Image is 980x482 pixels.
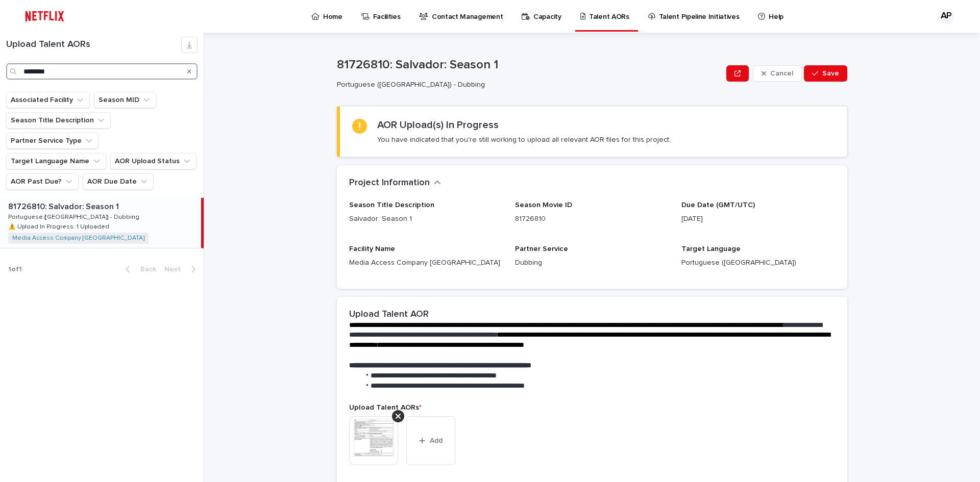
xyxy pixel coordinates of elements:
[515,214,669,224] p: 81726810
[349,177,441,189] button: Project Information
[430,437,443,444] span: Add
[6,112,111,129] button: Season Title Description
[681,258,835,268] p: Portuguese ([GEOGRAPHIC_DATA])
[681,214,835,224] p: [DATE]
[822,70,839,77] span: Save
[160,265,204,274] button: Next
[681,201,755,209] span: Due Date (GMT/UTC)
[134,266,156,273] span: Back
[681,245,741,252] span: Target Language
[8,212,141,221] p: Portuguese ([GEOGRAPHIC_DATA]) - Dubbing
[8,221,111,231] p: ⚠️ Upload In Progress: 1 Uploaded
[515,201,572,209] span: Season Movie ID
[6,133,99,149] button: Partner Service Type
[8,200,121,212] p: 81726810: Salvador: Season 1
[6,92,90,108] button: Associated Facility
[349,201,434,209] span: Season Title Description
[6,39,181,50] h1: Upload Talent AORs
[20,6,69,27] img: ifQbXi3ZQGMSEF7WDB7W
[164,266,187,273] span: Next
[349,214,503,224] p: Salvador: Season 1
[117,265,160,274] button: Back
[349,245,395,252] span: Facility Name
[377,119,499,131] h2: AOR Upload(s) In Progress
[6,63,198,80] input: Search
[6,173,79,190] button: AOR Past Due?
[515,245,568,252] span: Partner Service
[938,8,954,24] div: AP
[515,258,669,268] p: Dubbing
[6,153,106,169] button: Target Language Name
[94,92,156,108] button: Season MID
[337,58,722,72] p: 81726810: Salvador: Season 1
[349,258,503,268] p: Media Access Company [GEOGRAPHIC_DATA]
[337,81,718,89] p: Portuguese ([GEOGRAPHIC_DATA]) - Dubbing
[110,153,197,169] button: AOR Upload Status
[349,309,429,320] h2: Upload Talent AOR
[349,177,430,189] h2: Project Information
[804,65,847,82] button: Save
[349,404,422,411] span: Upload Talent AORs
[83,173,154,190] button: AOR Due Date
[770,70,793,77] span: Cancel
[753,65,802,82] button: Cancel
[12,235,144,242] a: Media Access Company [GEOGRAPHIC_DATA]
[377,135,671,144] p: You have indicated that you're still working to upload all relevant AOR files for this project.
[406,416,455,465] button: Add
